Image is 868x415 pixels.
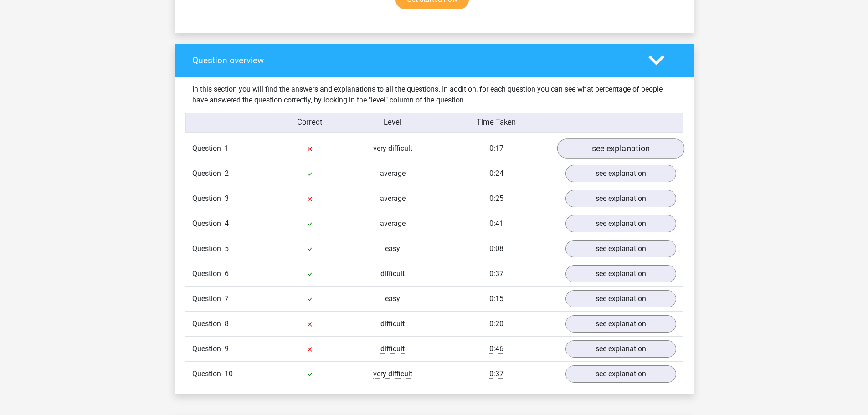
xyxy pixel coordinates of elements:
span: 4 [225,219,229,228]
span: easy [385,244,400,253]
span: 5 [225,244,229,253]
span: 0:20 [489,319,503,328]
span: 9 [225,344,229,353]
span: 3 [225,194,229,203]
span: Question [192,318,225,329]
span: 6 [225,269,229,278]
span: 0:24 [489,169,503,178]
span: average [380,194,406,203]
span: 0:46 [489,344,503,354]
span: 0:41 [489,219,503,228]
span: Question [192,343,225,354]
h4: Question overview [192,55,635,66]
a: see explanation [565,240,676,257]
span: difficult [380,269,405,278]
span: 2 [225,169,229,178]
span: very difficult [373,144,412,153]
span: 1 [225,144,229,153]
span: Question [192,143,225,154]
span: easy [385,294,400,303]
a: see explanation [565,315,676,333]
a: see explanation [565,215,676,232]
span: average [380,219,406,228]
span: 7 [225,294,229,303]
span: 0:15 [489,294,503,303]
span: Question [192,193,225,204]
span: 0:08 [489,244,503,253]
span: Question [192,243,225,254]
span: Question [192,369,225,379]
span: 0:37 [489,369,503,379]
a: see explanation [557,139,684,159]
span: difficult [380,319,405,328]
a: see explanation [565,290,676,307]
a: see explanation [565,265,676,282]
a: see explanation [565,365,676,383]
div: Time Taken [434,117,558,128]
a: see explanation [565,190,676,207]
div: Level [351,117,434,128]
a: see explanation [565,340,676,358]
span: 8 [225,319,229,328]
span: average [380,169,406,178]
a: see explanation [565,165,676,182]
span: Question [192,168,225,179]
span: Question [192,218,225,229]
span: very difficult [373,369,412,379]
div: In this section you will find the answers and explanations to all the questions. In addition, for... [185,84,683,106]
span: 10 [225,369,233,378]
span: 0:37 [489,269,503,278]
div: Correct [268,117,351,128]
span: difficult [380,344,405,354]
span: 0:17 [489,144,503,153]
span: Question [192,268,225,279]
span: 0:25 [489,194,503,203]
span: Question [192,293,225,304]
